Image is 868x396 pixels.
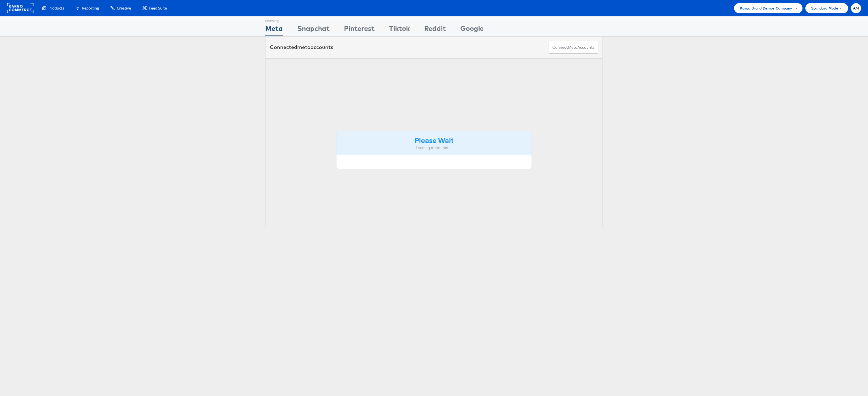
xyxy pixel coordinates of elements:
div: Showing [265,16,283,23]
div: Pinterest [344,23,375,36]
span: Feed Suite [149,5,167,11]
div: Tiktok [389,23,410,36]
span: meta [297,44,310,50]
strong: Please Wait [415,135,453,145]
span: Standard Mode [811,5,838,11]
span: Kargo Brand Demos Company [740,5,792,11]
div: Snapchat [297,23,330,36]
span: Reporting [82,5,99,11]
div: Connected accounts [270,44,333,51]
span: AM [853,6,859,10]
div: Meta [265,23,283,36]
button: ConnectmetaAccounts [549,41,598,54]
span: Products [48,5,64,11]
span: meta [568,45,577,50]
div: Loading Accounts .... [341,145,527,151]
span: Creative [117,5,131,11]
div: Reddit [424,23,446,36]
div: Google [460,23,484,36]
